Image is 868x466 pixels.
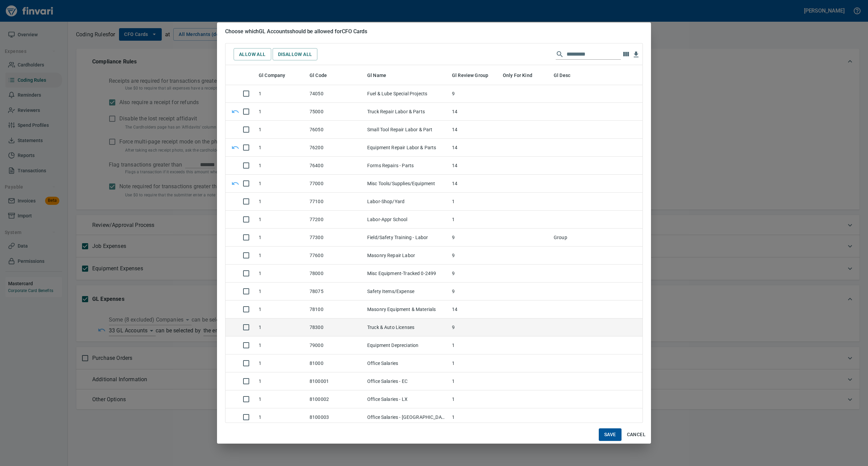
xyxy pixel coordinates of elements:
[449,408,500,426] td: 1
[256,175,307,193] td: 1
[256,318,307,336] td: 1
[364,139,449,157] td: Equipment Repair Labor & Parts
[307,85,364,103] td: 74050
[449,336,500,354] td: 1
[364,354,449,372] td: Office Salaries
[449,390,500,408] td: 1
[256,85,307,103] td: 1
[503,71,532,79] span: Only For Kind
[449,139,500,157] td: 14
[364,85,449,103] td: Fuel & Lube Special Projects
[310,71,336,79] span: Gl Code
[307,247,364,265] td: 77600
[256,354,307,372] td: 1
[364,175,449,193] td: Misc Tools/Supplies/Equipment
[225,28,643,35] h5: Choose which GL Accounts should be allowed for CFO Cards
[449,121,500,139] td: 14
[256,283,307,300] td: 1
[231,108,239,116] svg: This setting is different for this card type. Revert back to default.
[367,71,395,79] span: Gl Name
[364,265,449,283] td: Misc Equipment-Tracked 0-2499
[256,372,307,390] td: 1
[364,283,449,300] td: Safety Items/Expense
[310,71,327,79] span: Gl Code
[256,103,307,121] td: 1
[364,211,449,229] td: Labor-Appr School
[624,428,648,441] button: Cancel
[449,318,500,336] td: 9
[307,175,364,193] td: 77000
[259,71,285,79] span: Gl Company
[364,193,449,211] td: Labor-Shop/Yard
[627,430,646,439] span: Cancel
[449,193,500,211] td: 1
[307,229,364,247] td: 77300
[256,229,307,247] td: 1
[449,372,500,390] td: 1
[307,354,364,372] td: 81000
[452,71,497,79] span: Gl Review Group
[307,103,364,121] td: 75000
[449,85,500,103] td: 9
[307,318,364,336] td: 78300
[256,211,307,229] td: 1
[307,121,364,139] td: 76050
[449,354,500,372] td: 1
[256,121,307,139] td: 1
[449,157,500,175] td: 14
[256,139,307,157] td: 1
[239,50,266,59] span: Allow All
[599,428,622,441] button: Save
[551,229,687,247] td: Group
[307,372,364,390] td: 8100001
[367,71,386,79] span: Gl Name
[256,300,307,318] td: 1
[364,408,449,426] td: Office Salaries - [GEOGRAPHIC_DATA]
[449,211,500,229] td: 1
[449,265,500,283] td: 9
[231,179,239,188] svg: This setting is different for this card type. Revert back to default.
[307,300,364,318] td: 78100
[278,50,312,59] span: Disallow All
[364,157,449,175] td: Forms Repairs - Parts
[256,390,307,408] td: 1
[364,229,449,247] td: Field/Safety Training - Labor
[364,336,449,354] td: Equipment Depreciation
[364,121,449,139] td: Small Tool Repair Labor & Part
[256,265,307,283] td: 1
[364,103,449,121] td: Truck Repair Labor & Parts
[307,265,364,283] td: 78000
[307,283,364,300] td: 78075
[259,71,294,79] span: Gl Company
[307,211,364,229] td: 77200
[364,390,449,408] td: Office Salaries - LX
[234,48,271,61] button: Allow All
[256,193,307,211] td: 1
[449,300,500,318] td: 14
[307,193,364,211] td: 77100
[307,157,364,175] td: 76400
[364,300,449,318] td: Masonry Equipment & Materials
[256,247,307,265] td: 1
[307,139,364,157] td: 76200
[449,103,500,121] td: 14
[452,71,488,79] span: Gl Review Group
[631,50,641,60] button: Download table
[449,229,500,247] td: 9
[449,283,500,300] td: 9
[307,336,364,354] td: 79000
[231,143,239,152] svg: This setting is different for this card type. Revert back to default.
[307,390,364,408] td: 8100002
[364,247,449,265] td: Masonry Repair Labor
[307,408,364,426] td: 8100003
[604,430,616,439] span: Save
[621,49,631,59] button: Choose columns to display
[503,71,541,79] span: Only For Kind
[449,247,500,265] td: 9
[554,71,570,79] span: Gl Desc
[364,372,449,390] td: Office Salaries - EC
[256,157,307,175] td: 1
[256,336,307,354] td: 1
[449,175,500,193] td: 14
[256,408,307,426] td: 1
